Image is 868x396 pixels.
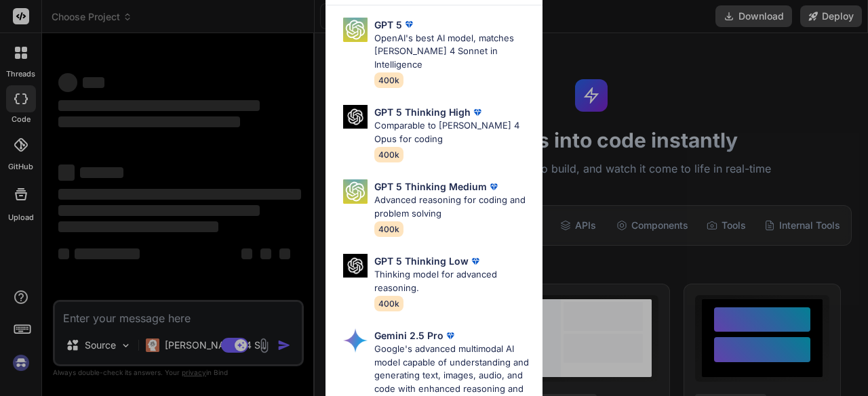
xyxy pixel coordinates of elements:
img: premium [487,180,500,194]
span: 400k [374,221,403,237]
span: 400k [374,296,403,311]
p: OpenAI's best AI model, matches [PERSON_NAME] 4 Sonnet in Intelligence [374,32,532,72]
img: Pick Models [343,105,368,129]
p: GPT 5 Thinking High [374,105,471,119]
p: GPT 5 Thinking Low [374,254,469,268]
p: GPT 5 [374,18,402,32]
img: Pick Models [343,328,368,353]
p: Thinking model for advanced reasoning. [374,268,532,294]
img: Pick Models [343,179,368,204]
span: 400k [374,72,403,88]
img: premium [469,255,482,268]
img: premium [402,18,416,31]
p: Advanced reasoning for coding and problem solving [374,194,532,220]
span: 400k [374,147,403,162]
img: premium [443,329,457,343]
img: premium [471,106,484,119]
p: GPT 5 Thinking Medium [374,179,487,194]
img: Pick Models [343,254,368,278]
p: Gemini 2.5 Pro [374,328,443,343]
p: Comparable to [PERSON_NAME] 4 Opus for coding [374,119,532,146]
img: Pick Models [343,18,368,42]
